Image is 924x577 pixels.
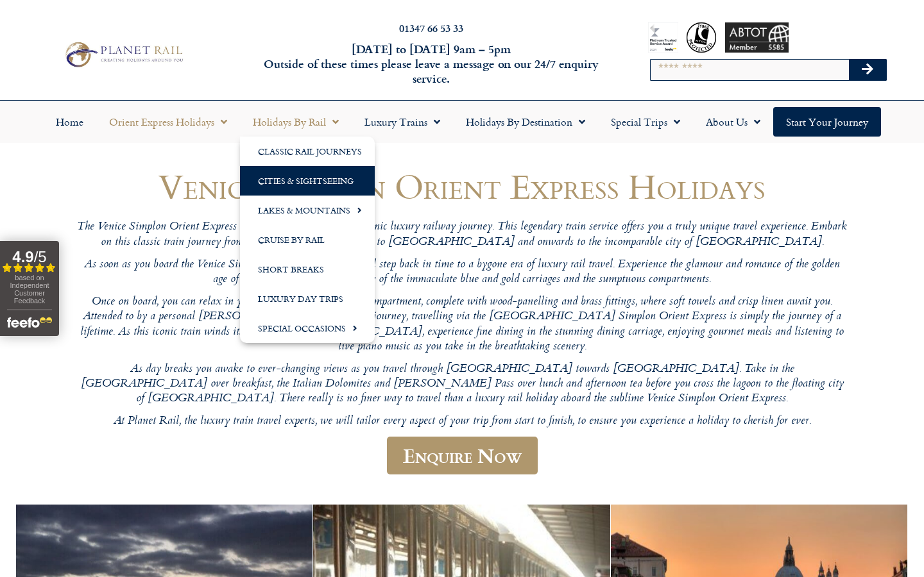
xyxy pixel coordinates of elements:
[387,437,538,474] a: Enquire Now
[240,107,352,137] a: Holidays by Rail
[240,137,375,166] a: Classic Rail Journeys
[60,39,187,70] img: Planet Rail Train Holidays Logo
[453,107,598,137] a: Holidays by Destination
[399,21,463,35] a: 01347 66 53 33
[240,166,375,196] a: Cities & Sightseeing
[352,107,453,137] a: Luxury Trains
[77,362,847,407] p: As day breaks you awake to ever-changing views as you travel through [GEOGRAPHIC_DATA] towards [G...
[77,295,847,355] p: Once on board, you can relax in your beautiful 1920s private compartment, complete with wood-pane...
[96,107,240,137] a: Orient Express Holidays
[240,196,375,225] a: Lakes & Mountains
[240,137,375,343] ul: Holidays by Rail
[240,284,375,314] a: Luxury Day Trips
[77,414,847,429] p: At Planet Rail, the luxury train travel experts, we will tailor every aspect of your trip from st...
[240,255,375,284] a: Short Breaks
[77,220,847,250] p: The Venice Simplon Orient Express is possibly the world’s most iconic luxury railway journey. Thi...
[6,107,918,137] nav: Menu
[240,225,375,255] a: Cruise by Rail
[250,42,613,87] h6: [DATE] to [DATE] 9am – 5pm Outside of these times please leave a message on our 24/7 enquiry serv...
[77,167,847,205] h1: Venice Simplon Orient Express Holidays
[849,60,886,80] button: Search
[693,107,773,137] a: About Us
[240,314,375,343] a: Special Occasions
[773,107,881,137] a: Start your Journey
[77,258,847,288] p: As soon as you board the Venice Simplon Orient Express you will step back in time to a bygone era...
[43,107,96,137] a: Home
[598,107,693,137] a: Special Trips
